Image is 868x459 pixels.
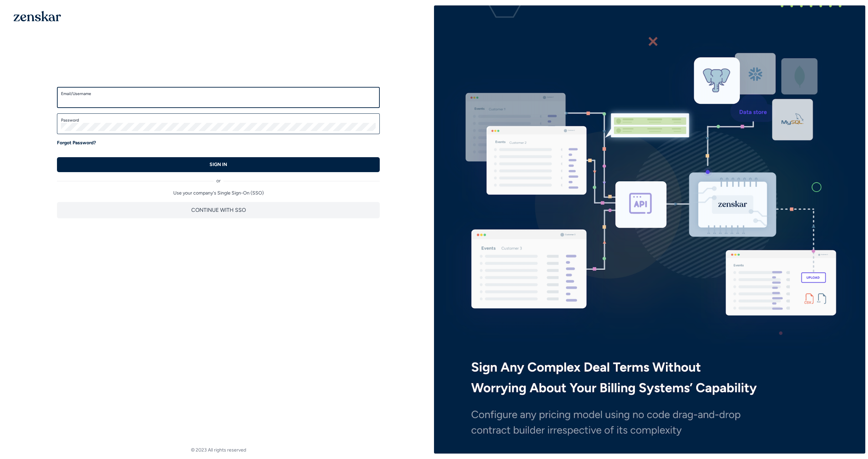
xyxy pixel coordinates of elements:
[14,11,61,21] img: 1OGAJ2xQqyY4LXKgY66KYq0eOWRCkrZdAb3gUhuVAqdWPZE9SRJmCz+oDMSn4zDLXe31Ii730ItAGKgCKgCCgCikA4Av8PJUP...
[57,172,380,184] div: or
[61,117,376,123] label: Password
[57,202,380,218] button: CONTINUE WITH SSO
[61,91,376,96] label: Email/Username
[57,190,380,197] p: Use your company's Single Sign-On (SSO)
[3,447,434,454] footer: © 2023 All rights reserved
[57,157,380,172] button: SIGN IN
[210,161,227,168] p: SIGN IN
[57,140,96,146] a: Forgot Password?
